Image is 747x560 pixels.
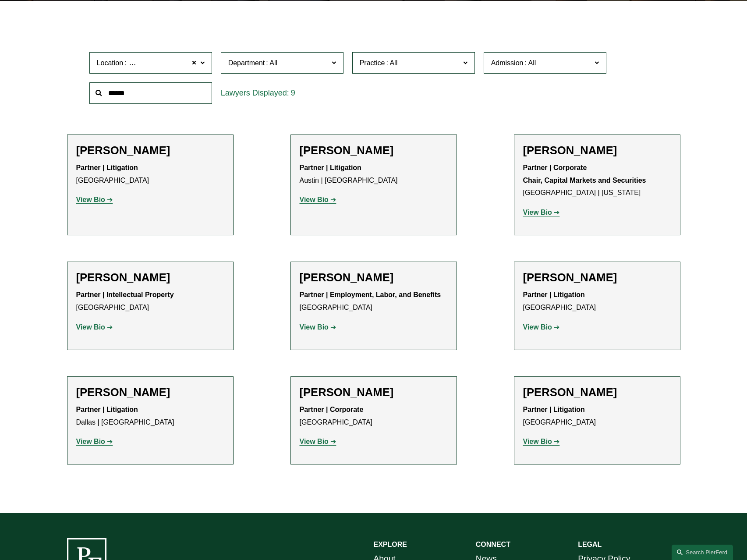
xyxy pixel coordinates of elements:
[523,291,585,298] strong: Partner | Litigation
[523,438,552,445] strong: View Bio
[300,162,448,187] p: Austin | [GEOGRAPHIC_DATA]
[374,541,407,548] strong: EXPLORE
[76,323,105,331] strong: View Bio
[523,323,552,331] strong: View Bio
[672,545,733,560] a: Search this site
[523,144,671,157] h2: [PERSON_NAME]
[76,271,224,284] h2: [PERSON_NAME]
[76,438,113,445] a: View Bio
[228,59,265,67] span: Department
[300,404,448,429] p: [GEOGRAPHIC_DATA]
[76,196,113,203] a: View Bio
[523,404,671,429] p: [GEOGRAPHIC_DATA]
[300,438,329,445] strong: View Bio
[523,406,585,413] strong: Partner | Litigation
[300,386,448,399] h2: [PERSON_NAME]
[300,271,448,284] h2: [PERSON_NAME]
[76,196,105,203] strong: View Bio
[300,164,361,171] strong: Partner | Litigation
[76,386,224,399] h2: [PERSON_NAME]
[76,162,224,187] p: [GEOGRAPHIC_DATA]
[476,541,510,548] strong: CONNECT
[523,162,671,199] p: [GEOGRAPHIC_DATA] | [US_STATE]
[523,386,671,399] h2: [PERSON_NAME]
[578,541,602,548] strong: LEGAL
[300,289,448,314] p: [GEOGRAPHIC_DATA]
[76,291,174,298] strong: Partner | Intellectual Property
[76,438,105,445] strong: View Bio
[523,164,646,184] strong: Partner | Corporate Chair, Capital Markets and Securities
[291,89,295,97] span: 9
[300,144,448,157] h2: [PERSON_NAME]
[76,406,138,413] strong: Partner | Litigation
[523,209,560,216] a: View Bio
[300,196,329,203] strong: View Bio
[300,196,336,203] a: View Bio
[523,323,560,331] a: View Bio
[300,323,336,331] a: View Bio
[523,209,552,216] strong: View Bio
[76,289,224,314] p: [GEOGRAPHIC_DATA]
[76,404,224,429] p: Dallas | [GEOGRAPHIC_DATA]
[76,144,224,157] h2: [PERSON_NAME]
[128,57,201,69] span: [GEOGRAPHIC_DATA]
[76,164,138,171] strong: Partner | Litigation
[360,59,385,67] span: Practice
[300,438,336,445] a: View Bio
[523,438,560,445] a: View Bio
[523,289,671,314] p: [GEOGRAPHIC_DATA]
[491,59,524,67] span: Admission
[300,323,329,331] strong: View Bio
[97,59,124,67] span: Location
[300,291,441,298] strong: Partner | Employment, Labor, and Benefits
[523,271,671,284] h2: [PERSON_NAME]
[300,406,364,413] strong: Partner | Corporate
[76,323,113,331] a: View Bio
